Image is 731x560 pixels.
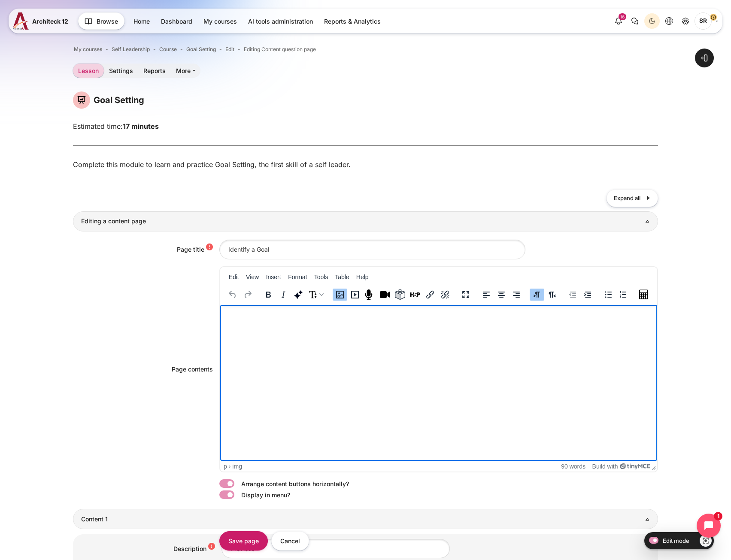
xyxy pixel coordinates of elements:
div: content [328,286,453,303]
button: Image [333,289,347,301]
span: Tools [314,274,328,280]
span: Format [288,274,307,280]
label: Description [173,545,206,552]
h4: Goal Setting [94,94,144,106]
button: Light Mode Dark Mode [644,13,660,29]
button: Link [423,289,437,301]
a: Course [159,46,177,53]
div: img [232,463,242,470]
a: Reports & Analytics [319,14,386,28]
div: Dark Mode [646,15,658,27]
button: Align right [509,289,524,301]
div: Estimated time: [67,121,664,131]
a: Expand all [607,189,658,207]
a: Reports [138,64,171,78]
nav: Navigation bar [73,44,658,55]
button: Bold [261,289,276,301]
button: Increase indent [580,289,595,301]
a: My courses [198,14,242,28]
span: Editing Content question page [244,46,316,53]
iframe: Rich text area [220,305,657,461]
img: A12 [13,12,29,30]
span: Architeck 12 [32,17,68,26]
button: Italic [276,289,291,301]
span: Songklod Riraroengjaratsaeng [695,12,712,30]
h3: Content 1 [81,515,650,523]
strong: 17 minutes [123,122,159,131]
button: There are 0 unread conversations [627,13,643,29]
div: › [229,463,231,470]
div: indentation [560,286,596,303]
a: A12 A12 Architeck 12 [13,12,72,30]
button: Record audio [363,289,377,301]
div: formatting [256,286,328,303]
div: Press the Up and Down arrow keys to resize the editor. [652,463,656,470]
div: Show notification window with 16 new notifications [611,13,626,29]
h3: Editing a content page [81,217,650,225]
a: Show/Hide - Region [700,535,712,547]
a: Self Leadership [112,46,150,53]
div: directionality [525,286,560,303]
button: C4L [393,289,407,301]
div: history [220,286,256,303]
button: Multimedia [348,289,362,301]
span: Edit mode [663,537,689,544]
label: Display in menu? [241,490,292,499]
label: Page contents [172,365,213,373]
input: Save page [219,531,268,551]
span: Expand all [614,194,640,203]
label: Page title [177,246,204,253]
button: Record video [378,289,392,301]
button: Equation editor [637,289,651,301]
span: Table [335,274,349,280]
button: Align left [479,289,494,301]
button: Redo [240,289,255,301]
div: view [453,286,474,303]
button: Align centre [494,289,509,301]
button: Browse [78,12,124,30]
a: Edit [225,46,234,53]
button: Numbered list [616,289,631,301]
a: More [171,64,200,78]
a: My courses [74,46,102,53]
a: Settings [104,64,138,78]
a: User menu [695,12,718,30]
div: lists [596,286,631,303]
a: Goal Setting [186,46,216,53]
a: Dashboard [156,14,197,28]
a: Lesson [73,64,104,78]
span: Help [356,274,369,280]
button: AI tools [291,289,306,301]
div: p [224,463,227,470]
button: Undo [225,289,240,301]
span: Browse [97,17,118,26]
span: Edit [229,274,239,280]
div: 16 [619,13,626,20]
button: Fullscreen [458,289,473,301]
button: Unlink [438,289,452,301]
button: Languages [661,13,677,29]
i: Required [206,244,213,251]
a: Build with TinyMCE [592,463,650,470]
div: advanced [631,286,652,303]
button: Configure H5P content [408,289,422,301]
a: AI tools administration [243,14,318,28]
button: Decrease indent [565,289,580,301]
span: View [246,274,259,280]
a: Site administration [678,13,693,29]
button: Right to left [545,289,559,301]
span: Insert [266,274,281,280]
input: Cancel [271,531,309,551]
label: Arrange content buttons horizontally? [241,479,351,488]
div: Complete this module to learn and practice Goal Setting, the first skill of a self leader. [73,159,658,170]
button: Left to right [530,289,544,301]
button: 90 words [561,463,585,470]
div: alignment [474,286,525,303]
button: Bullet list [601,289,616,301]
